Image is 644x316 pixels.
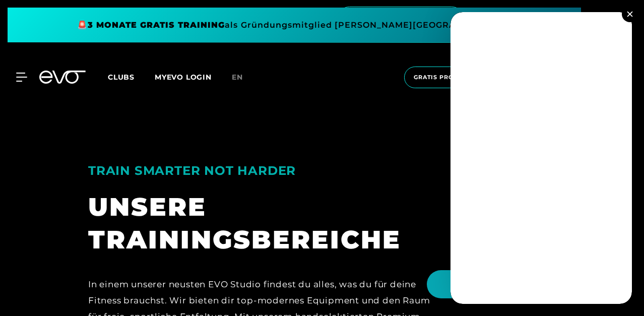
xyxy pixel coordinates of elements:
div: TRAIN SMARTER NOT HARDER [88,159,435,182]
button: Hallo Athlet! Was möchtest du tun? [427,270,624,298]
div: UNSERE TRAININGSBEREICHE [88,191,435,256]
img: close.svg [627,11,632,17]
a: Clubs [108,72,155,82]
a: MYEVO LOGIN [155,73,212,82]
button: CLOSE [581,8,636,43]
span: en [232,73,243,82]
a: en [232,72,255,83]
span: Clubs [108,73,135,82]
a: Gratis Probetraining [401,67,507,88]
span: Gratis Probetraining [414,73,494,82]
